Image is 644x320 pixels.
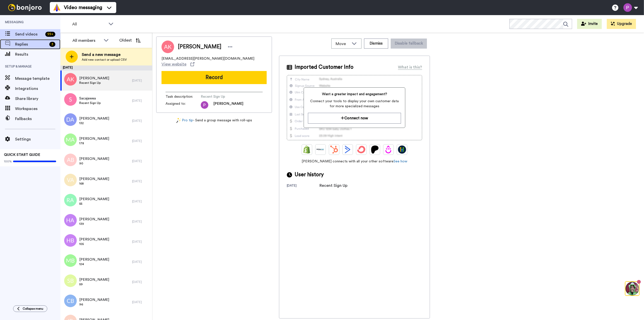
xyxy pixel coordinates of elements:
button: Dismiss [364,39,388,49]
span: Message template [15,76,60,82]
span: Replies [15,41,47,47]
button: Invite [577,19,602,29]
div: [DATE] [132,220,150,224]
img: da.png [64,113,77,126]
a: See how [393,160,407,163]
span: [PERSON_NAME] [79,156,109,161]
span: [EMAIL_ADDRESS][PERSON_NAME][DOMAIN_NAME] [162,56,254,61]
span: Connect your tools to display your own customer data for more specialized messages [308,99,401,109]
img: ra.png [64,194,77,206]
img: Hubspot [330,146,338,154]
img: ab.png [64,154,77,166]
span: Imported Customer Info [295,63,353,71]
span: QUICK START GUIDE [4,153,40,157]
div: [DATE] [132,139,150,143]
div: What is this? [398,64,422,70]
img: ACg8ocJ3rfAAadIKLrUGQajlb6Yoca1CSOCD4Ohk-7gfG3yIGQjL3g=s96-c [201,101,208,109]
span: 168 [79,182,109,186]
img: ak.png [64,73,77,86]
span: 55 [79,202,109,206]
span: 100% [4,159,12,163]
span: Settings [15,136,60,142]
span: Assigned to: [166,101,201,109]
div: [DATE] [60,65,152,70]
span: [PERSON_NAME] [79,197,109,202]
span: [PERSON_NAME] [79,136,109,141]
span: User history [295,171,324,179]
img: ActiveCampaign [344,146,352,154]
div: [DATE] [132,260,150,264]
span: Send a new message [82,52,127,58]
img: Image of Anil Kumar [162,41,174,53]
span: Send videos [15,31,43,37]
span: [PERSON_NAME] [79,176,109,182]
img: va.png [64,174,77,186]
div: [DATE] [132,159,150,163]
span: [PERSON_NAME] [178,43,221,51]
img: Patreon [371,146,379,154]
div: [DATE] [132,179,150,183]
span: 105 [79,242,109,246]
span: 124 [79,262,109,266]
img: Ontraport [316,146,325,154]
div: [DATE] [132,240,150,244]
span: Integrations [15,86,60,92]
span: Sacajawea [79,96,101,101]
div: [DATE] [132,119,150,123]
span: Fallbacks [15,116,60,122]
div: 99 + [45,32,55,37]
span: [PERSON_NAME] [79,297,109,302]
span: Want a greater impact and engagement? [308,92,401,97]
img: GoHighLevel [398,146,406,154]
span: Results [15,51,60,57]
span: Collapse menu [23,307,43,311]
span: 139 [79,222,109,226]
button: Disable fallback [391,39,427,49]
img: cb.png [64,295,77,307]
img: s.png [64,93,77,106]
img: ha.png [64,214,77,227]
div: All members [72,38,101,44]
div: [DATE] [132,99,150,103]
span: Share library [15,96,60,102]
span: 90 [79,161,109,165]
span: Recent Sign Up [79,101,101,105]
div: [DATE] [132,79,150,83]
span: [PERSON_NAME] [79,116,109,121]
img: mb.png [64,254,77,267]
span: All [72,21,106,27]
img: magic-wand.svg [176,118,181,123]
a: Pro tip [176,118,193,123]
span: [PERSON_NAME] [79,76,109,81]
span: View website [162,61,186,67]
span: Recent Sign Up [201,94,249,99]
span: [PERSON_NAME] connects with all your other software [287,159,422,164]
span: 132 [79,121,109,125]
span: Task description : [166,94,201,99]
span: [PERSON_NAME] [79,237,109,242]
img: ma.png [64,133,77,146]
img: sb.png [64,274,77,287]
button: Oldest [115,35,144,45]
span: Add new contact or upload CSV [82,58,127,62]
img: Drip [384,146,392,154]
span: [PERSON_NAME] [79,217,109,222]
span: 59 [79,282,109,286]
a: View website [162,61,194,67]
img: Shopify [303,146,311,154]
img: hb.png [64,234,77,247]
button: Connect now [308,113,401,124]
img: vm-color.svg [53,4,61,12]
span: [PERSON_NAME] [79,257,109,262]
button: Record [162,71,267,84]
button: Upgrade [607,19,636,29]
div: Recent Sign Up [319,183,347,189]
span: Video messaging [64,4,102,11]
span: Workspaces [15,106,60,112]
span: 96 [79,302,109,306]
span: [PERSON_NAME] [213,101,243,109]
div: [DATE] [132,199,150,203]
div: 3 [49,42,55,47]
div: [DATE] [287,184,319,189]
